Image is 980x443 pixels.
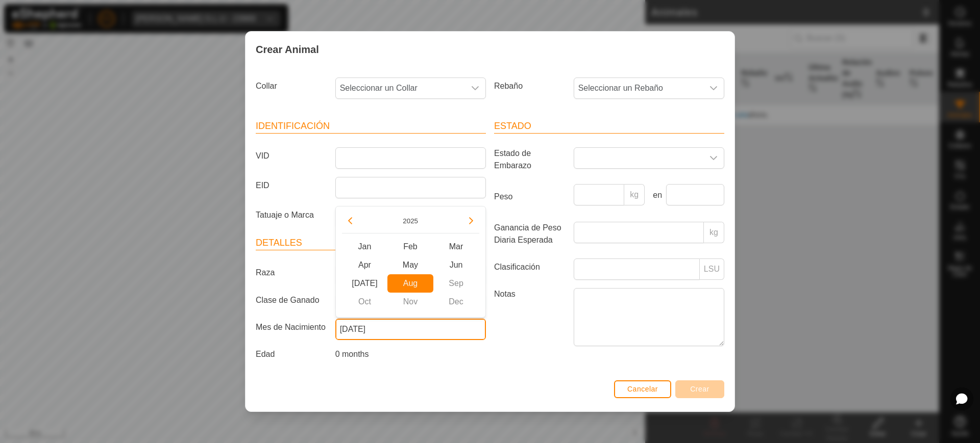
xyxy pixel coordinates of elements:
header: Estado [494,119,724,134]
label: Ganancia de Peso Diaria Esperada [490,222,570,246]
span: Crear [690,385,709,393]
p-inputgroup-addon: kg [704,222,724,243]
span: [DATE] [342,274,388,293]
div: dropdown trigger [703,148,724,168]
span: Apr [342,256,388,274]
button: Cancelar [614,380,671,398]
button: Crear [675,380,724,398]
span: Feb [387,238,433,256]
label: Raza [252,264,331,281]
label: Clasificación [490,258,570,276]
span: Seleccionar un Collar [336,78,465,98]
div: dropdown trigger [465,78,485,98]
button: Choose Year [399,215,422,227]
header: Detalles [256,236,486,250]
label: Estado de Embarazo [490,147,570,172]
label: Mes de Nacimiento [252,319,331,336]
div: Choose Date [335,206,486,318]
div: dropdown trigger [703,78,724,98]
label: Notas [490,288,570,346]
span: Jan [342,238,388,256]
span: 0 months [335,350,369,358]
p-inputgroup-addon: kg [624,184,645,205]
label: Edad [252,348,331,360]
label: Peso [490,184,570,210]
label: EID [252,177,331,194]
span: Jun [433,256,479,274]
span: Crear Animal [256,42,319,57]
span: Cancelar [627,385,658,393]
button: Next Year [463,213,479,229]
span: Seleccionar un Rebaño [574,78,703,98]
p-inputgroup-addon: LSU [700,258,724,280]
span: Mar [433,238,479,256]
button: Previous Year [342,213,358,229]
label: en [649,189,662,201]
label: Rebaño [490,77,570,95]
span: May [387,256,433,274]
label: Collar [252,77,331,95]
label: VID [252,147,331,165]
header: Identificación [256,119,486,134]
span: Aug [387,274,433,293]
label: Clase de Ganado [252,294,331,306]
label: Tatuaje o Marca [252,206,331,224]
